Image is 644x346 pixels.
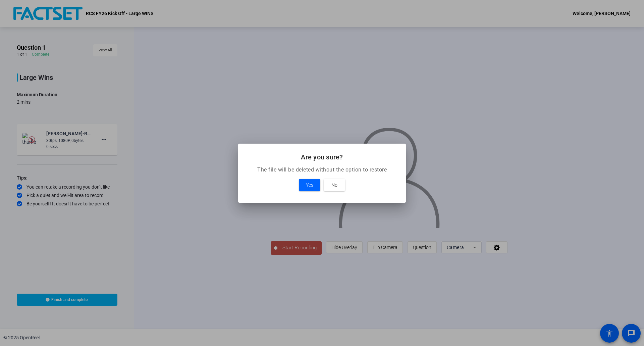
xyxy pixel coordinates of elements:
[324,179,345,191] button: No
[306,181,313,189] span: Yes
[246,152,398,162] h2: Are you sure?
[246,166,398,174] p: The file will be deleted without the option to restore
[299,179,320,191] button: Yes
[331,181,337,189] span: No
